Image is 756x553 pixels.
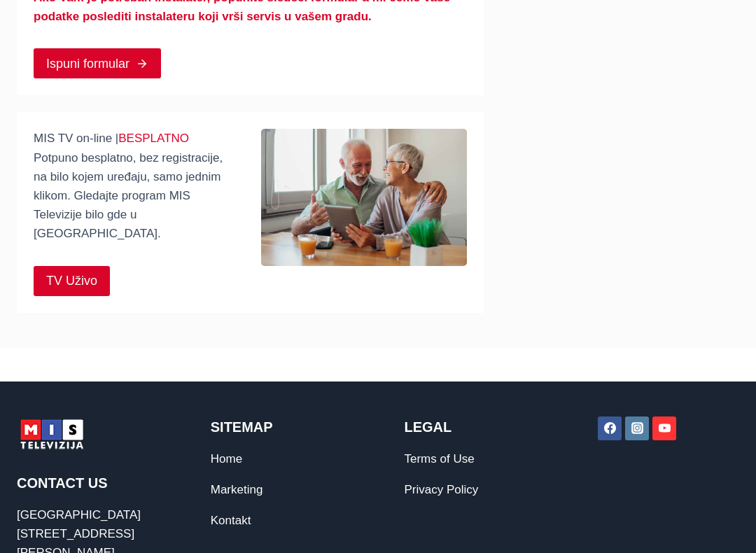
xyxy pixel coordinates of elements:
[46,271,97,291] span: TV Uživo
[211,514,251,527] a: Kontakt
[46,54,129,74] span: Ispuni formular
[625,416,649,440] a: Instagram
[211,452,242,465] a: Home
[34,266,110,296] a: TV Uživo
[652,416,676,440] a: YouTube
[405,452,475,465] a: Terms of Use
[405,416,546,437] h2: Legal
[211,483,263,496] a: Marketing
[405,483,479,496] a: Privacy Policy
[598,416,622,440] a: Facebook
[34,129,239,243] p: MIS TV on-line | Potpuno besplatno, bez registracije, na bilo kojem uređaju, samo jednim klikom. ...
[211,416,352,437] h2: Sitemap
[118,132,189,145] red: BESPLATNO
[17,472,158,493] h2: Contact Us
[34,48,161,78] a: Ispuni formular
